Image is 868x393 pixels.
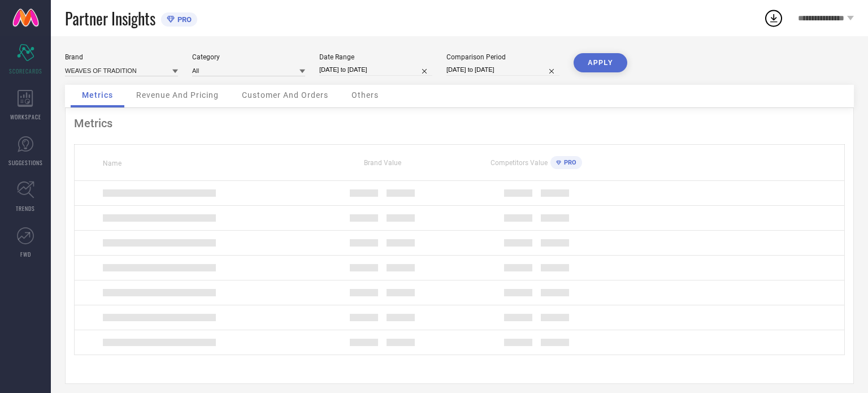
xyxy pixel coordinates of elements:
[9,67,42,75] span: SCORECARDS
[319,64,432,76] input: Select date range
[491,159,548,167] span: Competitors Value
[351,90,379,100] span: Others
[20,250,31,258] span: FWD
[446,53,559,61] div: Comparison Period
[16,204,35,213] span: TRENDS
[136,90,219,100] span: Revenue And Pricing
[103,159,121,167] span: Name
[10,113,41,121] span: WORKSPACE
[364,159,401,167] span: Brand Value
[192,53,305,61] div: Category
[561,159,576,166] span: PRO
[574,53,627,72] button: APPLY
[82,90,113,100] span: Metrics
[763,8,784,28] div: Open download list
[242,90,328,100] span: Customer And Orders
[74,116,845,130] div: Metrics
[175,15,192,24] span: PRO
[65,7,155,30] span: Partner Insights
[8,158,43,167] span: SUGGESTIONS
[319,53,432,61] div: Date Range
[65,53,178,61] div: Brand
[446,64,559,76] input: Select comparison period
